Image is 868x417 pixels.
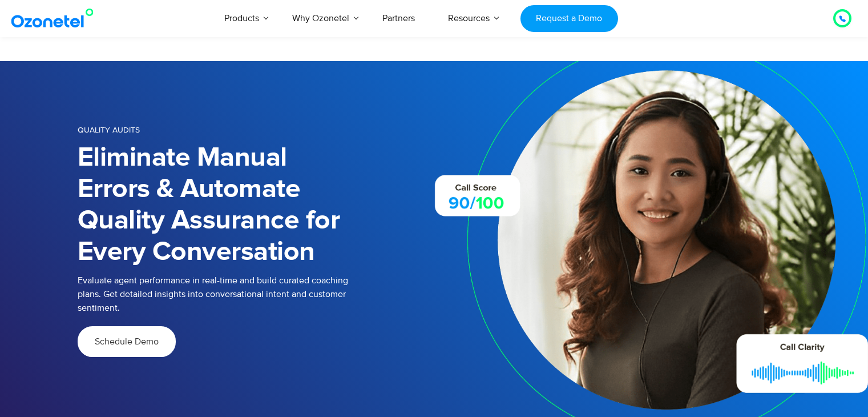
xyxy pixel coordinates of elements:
[520,5,618,32] a: Request a Demo
[78,274,363,315] p: Evaluate agent performance in real-time and build curated coaching plans. Get detailed insights i...
[78,125,140,135] span: Quality Audits
[78,326,176,357] a: Schedule Demo
[95,337,159,346] span: Schedule Demo
[78,142,363,268] h1: Eliminate Manual Errors & Automate Quality Assurance for Every Conversation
